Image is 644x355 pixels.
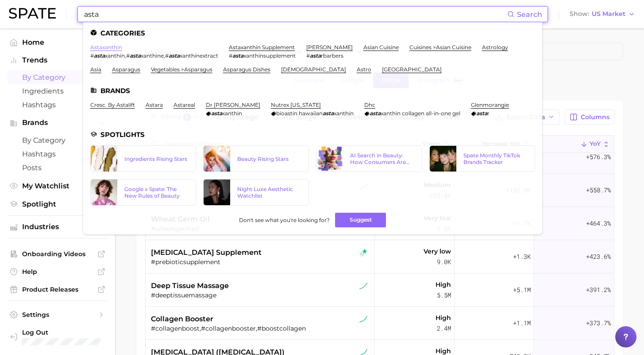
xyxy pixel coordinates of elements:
[180,52,218,59] span: xanthinextract
[124,186,189,199] div: Google x Spate: The New Rules of Beauty
[586,251,611,262] span: +423.6%
[321,52,343,59] span: rbarbers
[513,251,531,262] span: +1.3k
[22,285,93,293] span: Product Releases
[90,29,535,37] li: Categories
[22,164,93,172] span: Posts
[7,326,108,348] a: Log out. Currently logged in with e-mail alyssa@spate.nyc.
[471,101,509,108] a: glenmorangie
[7,308,108,321] a: Settings
[22,200,93,208] span: Spotlight
[370,110,381,117] em: asta
[130,52,141,59] em: asta
[151,314,213,324] span: collagen booster
[306,44,353,51] a: [PERSON_NAME]
[565,109,614,125] button: Columns
[22,311,93,319] span: Settings
[437,323,451,334] span: 2.4m
[22,150,93,158] span: Hashtags
[424,246,451,257] span: Very low
[105,52,125,59] span: xanthin
[7,147,108,161] a: Hashtags
[7,220,108,234] button: Industries
[570,12,589,16] span: Show
[463,152,528,165] div: Spate Monthly TikTok Brands Tracker
[357,66,371,73] a: astro
[237,186,301,199] div: Night Luxe Aesthetic Watchlist
[211,110,222,117] em: asta
[382,66,442,73] a: [GEOGRAPHIC_DATA]
[436,312,451,323] span: High
[586,218,611,229] span: +464.3%
[334,110,354,117] span: xanthin
[534,136,614,153] button: YoY
[359,282,367,290] img: tiktok sustained riser
[22,38,93,47] span: Home
[7,197,108,211] a: Spotlight
[429,145,535,172] a: Spate Monthly TikTok Brands Tracker
[7,133,108,147] a: by Category
[22,73,93,82] span: by Category
[22,223,93,231] span: Industries
[364,101,375,108] a: dhc
[7,161,108,175] a: Posts
[90,52,218,59] div: , ,
[592,12,625,16] span: US Market
[513,285,531,295] span: +5.1m
[141,52,164,59] span: xanthine
[7,84,108,98] a: Ingredients
[169,52,180,59] em: asta
[22,87,93,95] span: Ingredients
[229,52,232,59] span: #
[239,217,330,223] span: Don't see what you're looking for?
[7,35,108,49] a: Home
[409,44,471,51] a: cuisines >asian cuisine
[586,318,611,328] span: +373.7%
[90,52,94,59] span: #
[94,52,105,59] em: asta
[567,8,637,20] button: ShowUS Market
[151,258,371,266] div: #prebioticsupplement
[513,318,531,328] span: +1.1m
[7,283,108,296] a: Product Releases
[359,249,367,257] img: tiktok rising star
[203,145,309,172] a: Beauty Rising Stars
[7,179,108,193] a: My Watchlist
[7,116,108,129] button: Brands
[151,66,212,73] a: vegetables >asparagus
[517,10,542,19] span: Search
[90,101,135,108] a: cresc. by astalift
[7,247,108,261] a: Onboarding Videos
[151,247,262,258] span: [MEDICAL_DATA] supplement
[590,140,601,148] span: YoY
[146,240,614,273] button: [MEDICAL_DATA] supplementtiktok rising star#prebioticsupplementVery low9.0k+1.3k+423.6%
[22,101,93,109] span: Hashtags
[124,156,189,162] div: Ingredients Rising Stars
[7,265,108,278] a: Help
[436,279,451,290] span: High
[482,44,508,51] a: astrology
[146,307,614,340] button: collagen boostertiktok sustained riser#collagenboost,#collagenbooster,#boostcollagenHigh2.4m+1.1m...
[243,52,296,59] span: xanthinsupplement
[174,101,195,108] a: astareal
[586,152,611,162] span: +576.3%
[126,52,130,59] span: #
[22,119,93,127] span: Brands
[306,52,310,59] span: #
[9,8,56,19] img: SPATE
[232,52,243,59] em: asta
[22,56,93,64] span: Trends
[151,291,371,299] div: #deeptissuemassage
[112,66,140,73] a: asparagus
[350,152,414,165] div: AI Search in Beauty: How Consumers Are Using ChatGPT vs. Google Search
[586,285,611,295] span: +391.2%
[381,110,460,117] span: xanthin collagen all-in-one gel
[146,273,614,307] button: deep tissue massagetiktok sustained riser#deeptissuemassageHigh5.5m+5.1m+391.2%
[90,131,535,138] li: Spotlights
[22,136,93,144] span: by Category
[316,145,422,172] a: AI Search in Beauty: How Consumers Are Using ChatGPT vs. Google Search
[7,54,108,67] button: Trends
[7,98,108,112] a: Hashtags
[437,257,451,267] span: 9.0k
[22,268,93,276] span: Help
